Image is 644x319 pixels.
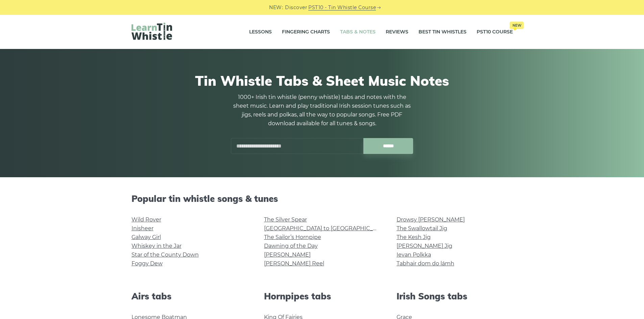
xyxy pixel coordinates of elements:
h2: Irish Songs tabs [397,291,513,301]
h1: Tin Whistle Tabs & Sheet Music Notes [132,73,513,89]
a: Ievan Polkka [397,251,431,258]
a: Tabhair dom do lámh [397,260,454,267]
a: PST10 CourseNew [477,24,513,41]
a: Fingering Charts [282,24,330,41]
h2: Hornpipes tabs [264,291,380,301]
p: 1000+ Irish tin whistle (penny whistle) tabs and notes with the sheet music. Learn and play tradi... [231,93,413,128]
a: Star of the County Down [132,251,199,258]
a: [GEOGRAPHIC_DATA] to [GEOGRAPHIC_DATA] [264,225,389,232]
a: [PERSON_NAME] Jig [397,243,452,249]
a: The Sailor’s Hornpipe [264,234,321,240]
a: The Swallowtail Jig [397,225,447,232]
h2: Popular tin whistle songs & tunes [132,193,513,204]
a: [PERSON_NAME] [264,251,311,258]
a: Lessons [249,24,272,41]
a: [PERSON_NAME] Reel [264,260,324,267]
h2: Airs tabs [132,291,248,301]
img: LearnTinWhistle.com [132,23,172,40]
a: Inisheer [132,225,153,232]
a: Wild Rover [132,216,161,223]
a: Galway Girl [132,234,161,240]
a: Best Tin Whistles [419,24,467,41]
a: Whiskey in the Jar [132,243,182,249]
a: Drowsy [PERSON_NAME] [397,216,465,223]
a: Tabs & Notes [340,24,376,41]
span: New [510,22,524,29]
a: The Kesh Jig [397,234,431,240]
a: Foggy Dew [132,260,163,267]
a: Reviews [386,24,408,41]
a: The Silver Spear [264,216,307,223]
a: Dawning of the Day [264,243,318,249]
